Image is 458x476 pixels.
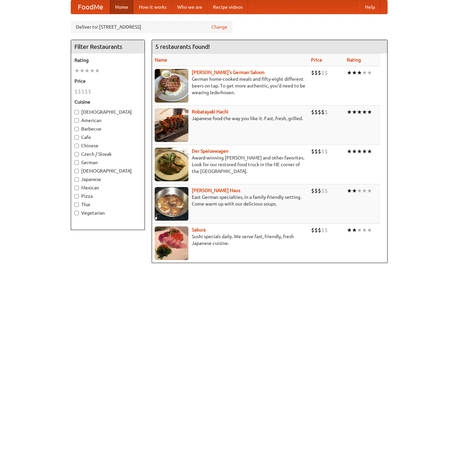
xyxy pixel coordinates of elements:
[71,0,110,14] a: FoodMe
[74,177,79,182] input: Japanese
[155,76,306,96] p: German home-cooked meals and fifty-eight different beers on tap. To get more authentic, you'd nee...
[325,69,328,76] li: $
[367,108,372,116] li: ★
[74,135,79,140] input: Cafe
[347,108,352,116] li: ★
[321,148,325,155] li: $
[311,108,314,116] li: $
[347,187,352,194] li: ★
[362,226,367,234] li: ★
[74,99,141,105] h5: Cuisine
[352,108,357,116] li: ★
[85,88,88,95] li: $
[74,125,141,132] label: Barbecue
[74,57,141,64] h5: Rating
[74,210,141,216] label: Vegetarian
[133,0,172,14] a: How it works
[172,0,208,14] a: Who we are
[357,148,362,155] li: ★
[74,134,141,141] label: Cafe
[211,24,227,30] a: Change
[110,0,133,14] a: Home
[360,0,380,14] a: Help
[85,67,90,74] li: ★
[347,148,352,155] li: ★
[357,226,362,234] li: ★
[74,194,79,198] input: Pizza
[208,0,248,14] a: Recipe videos
[155,226,188,260] img: sakura.jpg
[352,148,357,155] li: ★
[367,187,372,194] li: ★
[321,226,325,234] li: $
[352,226,357,234] li: ★
[74,201,141,208] label: Thai
[74,67,80,74] li: ★
[155,43,210,50] ng-pluralize: 5 restaurants found!
[74,193,141,199] label: Pizza
[74,151,141,157] label: Czech / Slovak
[74,117,141,124] label: American
[155,57,167,63] a: Name
[362,108,367,116] li: ★
[155,69,188,103] img: esthers.jpg
[318,148,321,155] li: $
[74,160,79,165] input: German
[314,148,318,155] li: $
[314,69,318,76] li: $
[311,69,314,76] li: $
[325,187,328,194] li: $
[192,109,228,114] a: Robatayaki Hachi
[362,148,367,155] li: ★
[311,226,314,234] li: $
[318,108,321,116] li: $
[321,187,325,194] li: $
[352,69,357,76] li: ★
[192,188,240,193] a: [PERSON_NAME] Haus
[321,108,325,116] li: $
[78,88,81,95] li: $
[367,148,372,155] li: ★
[347,57,361,63] a: Rating
[71,40,145,53] h4: Filter Restaurants
[325,148,328,155] li: $
[311,148,314,155] li: $
[192,70,265,75] b: [PERSON_NAME]'s German Saloon
[74,88,78,95] li: $
[74,109,141,115] label: [DEMOGRAPHIC_DATA]
[314,226,318,234] li: $
[314,108,318,116] li: $
[367,226,372,234] li: ★
[357,108,362,116] li: ★
[155,233,306,247] p: Sushi specials daily. We serve fast, friendly, fresh Japanese cuisine.
[74,144,79,148] input: Chinese
[362,187,367,194] li: ★
[318,187,321,194] li: $
[362,69,367,76] li: ★
[74,211,79,215] input: Vegetarian
[347,69,352,76] li: ★
[318,226,321,234] li: $
[74,78,141,84] h5: Price
[357,69,362,76] li: ★
[81,88,85,95] li: $
[90,67,95,74] li: ★
[192,148,228,154] a: Der Speisewagen
[74,152,79,156] input: Czech / Slovak
[74,159,141,166] label: German
[71,21,233,33] div: Deliver to: [STREET_ADDRESS]
[74,203,79,207] input: Thai
[74,118,79,123] input: American
[311,57,322,63] a: Price
[74,142,141,149] label: Chinese
[74,184,141,191] label: Mexican
[311,187,314,194] li: $
[74,169,79,173] input: [DEMOGRAPHIC_DATA]
[74,110,79,114] input: [DEMOGRAPHIC_DATA]
[80,67,85,74] li: ★
[192,227,206,232] a: Sakura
